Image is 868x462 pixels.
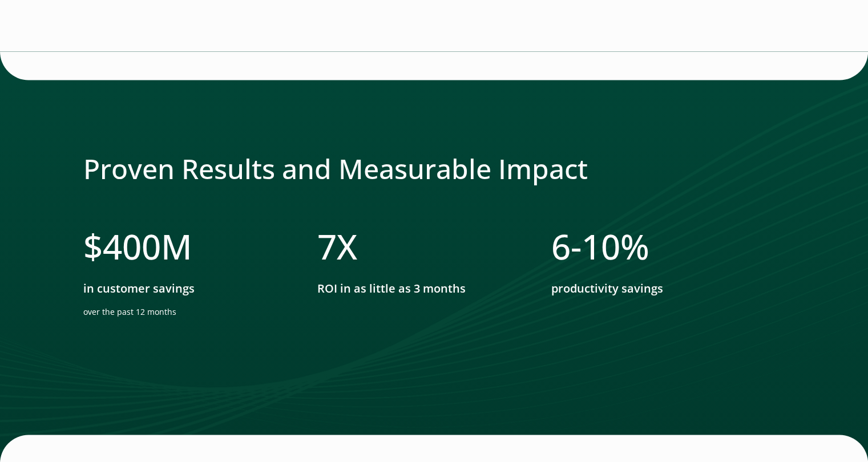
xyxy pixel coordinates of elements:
[620,222,649,269] span: %
[83,222,103,269] span: $
[551,280,761,297] p: productivity savings​
[83,306,294,317] p: over the past 12 months
[551,222,581,269] span: 6-
[83,152,785,185] h2: Proven Results and Measurable Impact
[317,222,336,269] span: 7
[103,222,161,269] span: 400
[581,222,620,269] span: 10
[317,280,527,297] p: ROI in as little as 3 months
[161,222,192,269] span: M
[336,222,357,269] span: X
[83,280,294,297] p: in customer savings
